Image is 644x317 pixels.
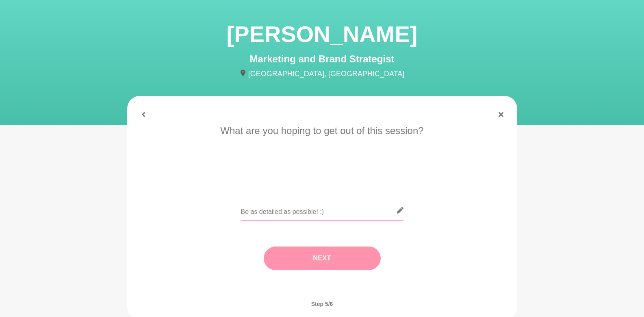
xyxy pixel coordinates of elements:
span: Step 5/6 [301,291,343,317]
h4: Marketing and Brand Strategist [127,53,517,65]
input: Be as detailed as possible! :) [241,200,403,220]
h1: [PERSON_NAME] [127,19,517,50]
p: What are you hoping to get out of this session? [139,123,506,138]
p: [GEOGRAPHIC_DATA], [GEOGRAPHIC_DATA] [127,68,517,79]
